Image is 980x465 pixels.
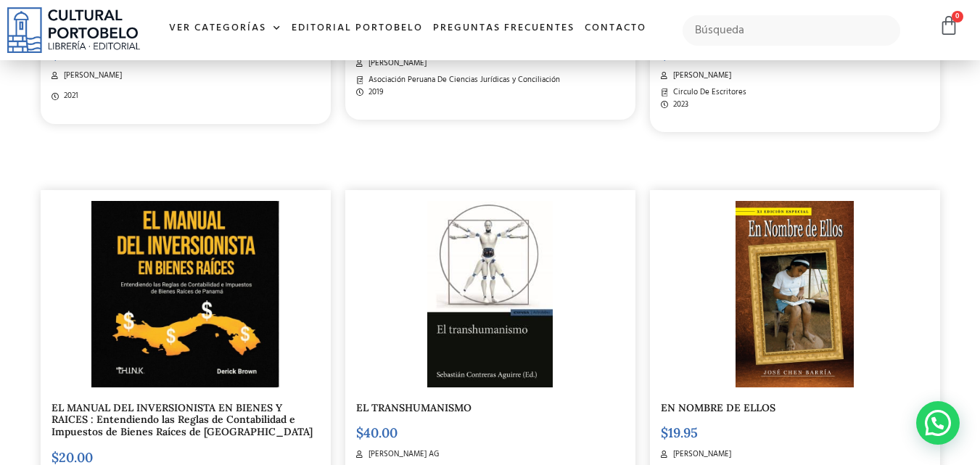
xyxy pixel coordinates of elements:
img: 978-84-313-3849-7 [427,201,553,387]
a: Preguntas frecuentes [428,13,580,44]
img: RP77216 [91,201,280,387]
span: 2021 [60,90,78,102]
a: EL MANUAL DEL INVERSIONISTA EN BIENES Y RAICES : Entendiendo las Reglas de Contabilidad e Impuest... [52,401,313,439]
span: [PERSON_NAME] AG [365,448,439,461]
span: 0 [952,11,963,22]
span: [PERSON_NAME] [670,70,731,82]
span: $ [661,424,668,441]
span: 2019 [365,86,384,99]
span: Asociación Peruana De Ciencias Jurídicas y Conciliación [365,74,560,86]
bdi: 40.00 [356,424,398,441]
a: 0 [939,15,959,36]
span: Circulo De Escritores [670,86,746,99]
span: [PERSON_NAME] [60,70,122,82]
bdi: 19.95 [661,424,698,441]
img: PORTADA-EN-NOMBRE-DE-ELLOS [736,201,855,387]
span: [PERSON_NAME] [365,57,427,70]
a: Ver Categorías [164,13,287,44]
span: [PERSON_NAME] [670,448,731,461]
span: $ [356,424,363,441]
span: 2023 [670,99,688,111]
input: Búsqueda [683,15,901,46]
a: EN NOMBRE DE ELLOS [661,401,775,414]
a: EL TRANSHUMANISMO [356,401,472,414]
a: Editorial Portobelo [287,13,428,44]
a: Contacto [580,13,651,44]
